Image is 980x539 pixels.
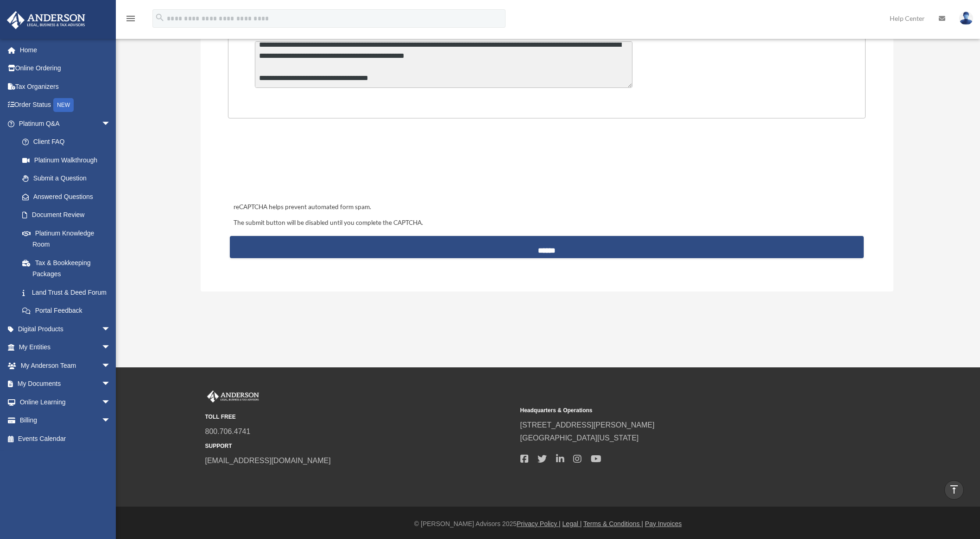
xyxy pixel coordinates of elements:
a: Legal | [563,520,582,527]
span: arrow_drop_down [101,375,120,394]
a: Digital Productsarrow_drop_down [6,320,125,338]
a: 800.706.4741 [205,427,251,435]
small: Headquarters & Operations [520,406,829,415]
a: [STREET_ADDRESS][PERSON_NAME] [520,421,655,429]
a: My Entitiesarrow_drop_down [6,338,125,357]
iframe: reCAPTCHA [231,147,372,183]
a: Portal Feedback [13,302,125,320]
div: The submit button will be disabled until you complete the CAPTCHA. [230,217,863,229]
span: arrow_drop_down [101,320,120,339]
a: Platinum Walkthrough [13,151,125,169]
a: Online Learningarrow_drop_down [6,393,125,411]
a: Events Calendar [6,429,125,448]
img: Anderson Advisors Platinum Portal [205,390,261,403]
a: Platinum Knowledge Room [13,224,125,254]
a: Order StatusNEW [6,96,125,115]
a: Billingarrow_drop_down [6,411,125,430]
div: © [PERSON_NAME] Advisors 2025 [116,518,980,530]
i: vertical_align_top [948,484,960,495]
a: My Documentsarrow_drop_down [6,375,125,393]
a: Client FAQ [13,133,125,151]
span: arrow_drop_down [101,393,120,412]
div: reCAPTCHA helps prevent automated form spam. [230,202,863,213]
span: arrow_drop_down [101,411,120,430]
a: Pay Invoices [645,520,682,527]
a: Platinum Q&Aarrow_drop_down [6,114,125,133]
a: menu [125,16,136,24]
a: Terms & Conditions | [583,520,643,527]
img: Anderson Advisors Platinum Portal [4,11,88,29]
span: arrow_drop_down [101,114,120,133]
div: NEW [53,98,74,112]
a: [GEOGRAPHIC_DATA][US_STATE] [520,434,639,442]
a: vertical_align_top [944,480,964,500]
small: TOLL FREE [205,412,514,422]
a: Privacy Policy | [517,520,561,527]
img: User Pic [959,12,973,25]
a: Document Review [13,206,125,224]
i: menu [125,13,136,24]
span: arrow_drop_down [101,356,120,375]
a: Land Trust & Deed Forum [13,283,125,302]
i: search [155,12,165,23]
a: Tax Organizers [6,77,125,96]
a: [EMAIL_ADDRESS][DOMAIN_NAME] [205,457,331,465]
a: Tax & Bookkeeping Packages [13,254,125,283]
a: My Anderson Teamarrow_drop_down [6,356,125,375]
a: Home [6,41,125,59]
span: arrow_drop_down [101,338,120,357]
small: SUPPORT [205,441,514,451]
a: Online Ordering [6,59,125,78]
a: Answered Questions [13,187,125,206]
a: Submit a Question [13,169,120,188]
